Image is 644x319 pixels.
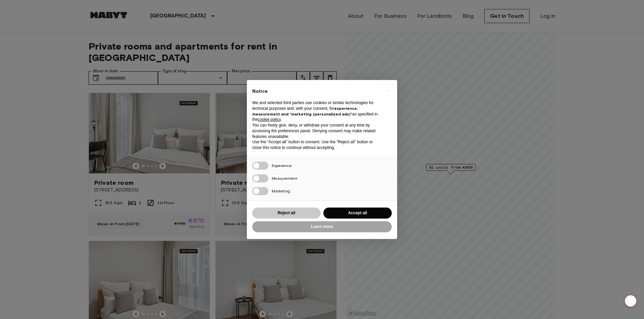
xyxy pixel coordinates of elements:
[252,208,321,219] button: Reject all
[258,117,281,122] a: cookie policy
[252,221,392,232] button: Learn more
[252,123,381,139] p: You can freely give, deny, or withdraw your consent at any time by accessing the preferences pane...
[252,100,381,123] p: We and selected third parties use cookies or similar technologies for technical purposes and, wit...
[272,163,292,168] span: Experience
[252,139,381,151] p: Use the “Accept all” button to consent. Use the “Reject all” button or close this notice to conti...
[383,85,394,96] button: Close this notice
[272,188,290,193] span: Marketing
[252,106,358,116] strong: experience, measurement and “marketing (personalized ads)”
[252,88,381,95] h2: Notice
[323,208,392,219] button: Accept all
[387,87,390,95] span: ×
[272,176,298,181] span: Measurement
